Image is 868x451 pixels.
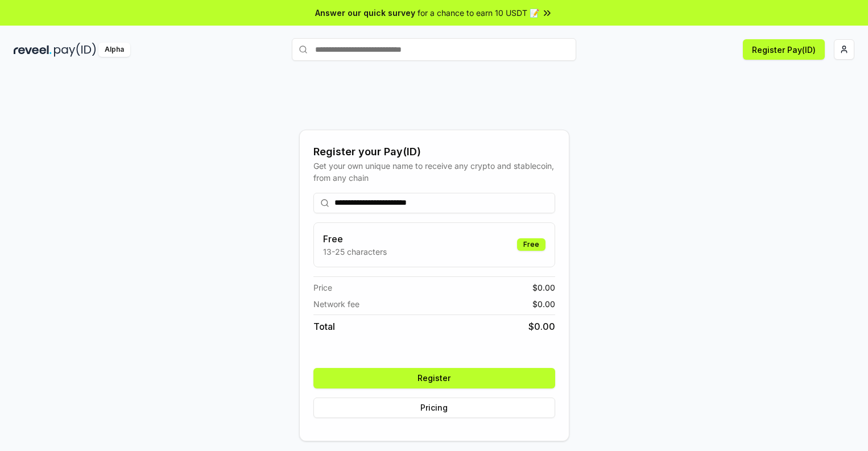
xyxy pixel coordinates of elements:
[98,43,130,57] div: Alpha
[323,232,387,246] h3: Free
[743,39,825,60] button: Register Pay(ID)
[323,246,387,258] p: 13-25 characters
[313,298,359,310] span: Network fee
[313,160,555,184] div: Get your own unique name to receive any crypto and stablecoin, from any chain
[313,398,555,418] button: Pricing
[313,320,335,333] span: Total
[517,238,545,251] div: Free
[532,282,555,293] span: $ 0.00
[313,144,555,160] div: Register your Pay(ID)
[315,7,415,19] span: Answer our quick survey
[54,43,96,57] img: pay_id
[313,282,332,293] span: Price
[532,298,555,310] span: $ 0.00
[14,43,52,57] img: reveel_dark
[528,320,555,333] span: $ 0.00
[313,368,555,388] button: Register
[418,7,539,19] span: for a chance to earn 10 USDT 📝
